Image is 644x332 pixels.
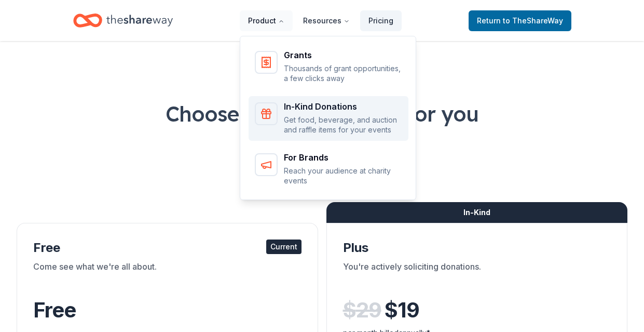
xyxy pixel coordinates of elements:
div: Product [240,36,417,201]
div: Plus [343,240,611,256]
p: Thousands of grant opportunities, a few clicks away [284,63,402,84]
div: In-Kind [326,202,628,223]
p: Get food, beverage, and auction and raffle items for your events [284,115,402,135]
button: Resources [295,10,358,31]
nav: Main [240,8,402,33]
div: Grants [284,51,402,59]
a: In-Kind DonationsGet food, beverage, and auction and raffle items for your events [249,96,408,141]
button: Product [240,10,293,31]
span: to TheShareWay [503,16,563,25]
p: Reach your audience at charity events [284,166,402,186]
div: In-Kind Donations [284,102,402,111]
div: For Brands [284,153,402,162]
a: Home [73,8,173,33]
h1: Choose the perfect plan for you [17,99,627,128]
a: GrantsThousands of grant opportunities, a few clicks away [249,45,408,90]
a: Pricing [360,10,402,31]
div: Current [266,240,302,254]
a: Returnto TheShareWay [469,10,571,31]
div: Free [33,240,302,256]
div: Come see what we're all about. [33,260,302,289]
span: Free [33,297,76,323]
a: For BrandsReach your audience at charity events [249,147,408,192]
div: You're actively soliciting donations. [343,260,611,289]
span: Return [477,15,563,27]
span: $ 19 [385,296,419,325]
